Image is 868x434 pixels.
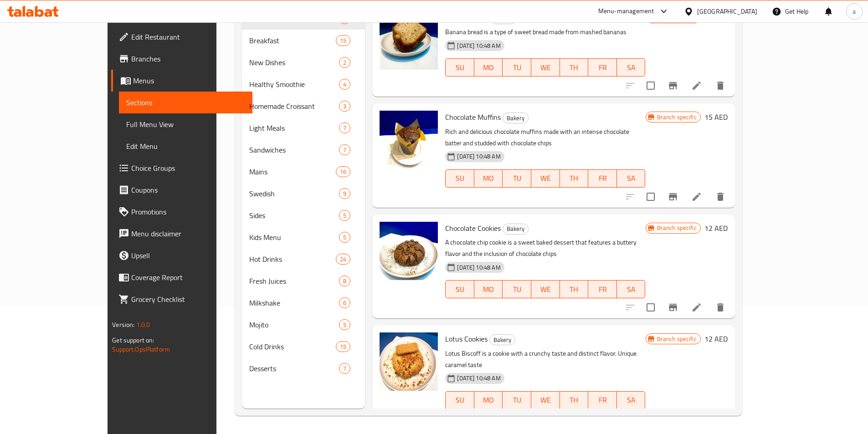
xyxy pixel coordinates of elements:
[242,139,365,161] div: Sandwiches7
[242,117,365,139] div: Light Meals7
[641,76,660,95] span: Select to update
[641,187,660,206] span: Select to update
[621,172,642,185] span: SA
[641,298,660,317] span: Select to update
[445,391,474,409] button: SU
[474,58,503,77] button: MO
[380,222,438,280] img: Chocolate Cookies
[709,408,731,429] button: delete
[249,101,339,112] div: Homemade Croissant
[445,169,474,188] button: SU
[691,191,702,202] a: Edit menu item
[531,280,560,298] button: WE
[336,255,350,264] span: 24
[339,319,350,330] div: items
[445,58,474,77] button: SU
[478,283,499,296] span: MO
[704,111,728,123] h6: 15 AED
[598,6,654,17] div: Menu-management
[249,188,339,199] div: Swedish
[249,232,339,243] div: Kids Menu
[126,141,245,152] span: Edit Menu
[564,172,585,185] span: TH
[506,393,528,407] span: TU
[621,61,642,74] span: SA
[339,144,350,155] div: items
[339,124,350,133] span: 7
[474,391,503,409] button: MO
[136,319,150,331] span: 1.0.0
[339,189,350,198] span: 9
[131,184,245,195] span: Coupons
[709,75,731,97] button: delete
[478,172,499,185] span: MO
[445,348,645,371] p: Lotus Biscoff is a cookie with a crunchy taste and distinct flavor. Unique caramel taste
[249,276,339,286] span: Fresh Juices
[249,297,339,308] div: Milkshake
[503,391,531,409] button: TU
[336,35,350,46] div: items
[560,391,589,409] button: TH
[339,79,350,90] div: items
[339,188,350,199] div: items
[249,144,339,155] div: Sandwiches
[339,210,350,221] div: items
[560,169,589,188] button: TH
[242,226,365,248] div: Kids Menu5
[621,393,642,407] span: SA
[131,31,245,42] span: Edit Restaurant
[449,393,470,407] span: SU
[242,314,365,336] div: Mojito5
[249,166,336,177] span: Mains
[564,61,585,74] span: TH
[131,53,245,64] span: Branches
[242,95,365,117] div: Homemade Croissant3
[112,343,170,355] a: Support.OpsPlatform
[503,169,531,188] button: TU
[592,393,613,407] span: FR
[242,30,365,51] div: Breakfast15
[445,126,645,149] p: Rich and delicious chocolate muffins made with an intense chocolate batter and studded with choco...
[445,110,501,124] span: Chocolate Muffins
[249,363,339,374] span: Desserts
[380,332,438,391] img: Lotus Cookies
[111,288,252,310] a: Grocery Checklist
[503,58,531,77] button: TU
[249,35,336,46] span: Breakfast
[691,302,702,313] a: Edit menu item
[503,224,528,234] span: Bakery
[653,224,700,232] span: Branch specific
[249,210,339,221] span: Sides
[564,283,585,296] span: TH
[336,341,350,352] div: items
[111,223,252,245] a: Menu disclaimer
[709,296,731,318] button: delete
[111,245,252,266] a: Upsell
[531,391,560,409] button: WE
[111,201,252,223] a: Promotions
[560,280,589,298] button: TH
[111,70,252,92] a: Menus
[503,113,528,123] span: Bakery
[249,319,339,330] span: Mojito
[119,135,252,157] a: Edit Menu
[560,58,589,77] button: TH
[474,280,503,298] button: MO
[339,363,350,374] div: items
[588,280,617,298] button: FR
[336,36,350,45] span: 15
[339,102,350,111] span: 3
[617,58,646,77] button: SA
[709,186,731,208] button: delete
[704,332,728,345] h6: 12 AED
[249,57,339,68] span: New Dishes
[249,254,336,265] span: Hot Drinks
[339,277,350,286] span: 8
[592,283,613,296] span: FR
[249,341,336,352] div: Cold Drinks
[242,357,365,379] div: Desserts7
